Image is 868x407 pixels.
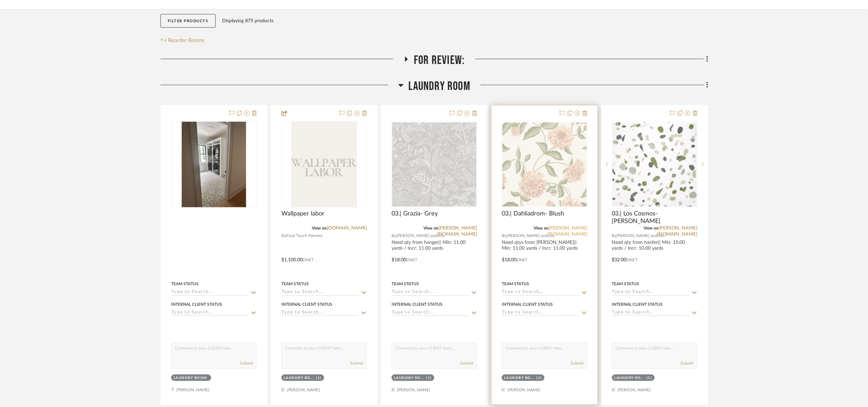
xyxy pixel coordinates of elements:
[612,121,697,208] div: 0
[392,233,396,239] span: By
[502,122,587,207] img: 03.| Dahliadrom- Blush
[414,53,465,68] span: For Review:
[312,226,327,230] span: View on
[644,226,659,230] span: View on
[507,233,555,239] span: [PERSON_NAME] and Co.
[392,281,419,287] div: Team Status
[613,122,697,207] img: 03.| Los Cosmos- Moss
[168,36,205,44] span: Reorder Rooms
[612,289,689,296] input: Type to Search…
[571,360,584,366] button: Submit
[281,281,309,287] div: Team Status
[392,210,438,218] span: 03.| Grazia- Grey
[281,301,332,307] div: Internal Client Status
[547,226,587,237] a: [PERSON_NAME][DOMAIN_NAME]
[502,281,529,287] div: Team Status
[502,310,579,316] input: Type to Search…
[396,233,445,239] span: [PERSON_NAME] and Co.
[612,281,639,287] div: Team Status
[502,121,587,208] div: 0
[392,122,476,207] img: 03.| Grazia- Grey
[537,376,542,381] div: (1)
[161,14,216,28] button: Filter Products
[502,301,553,307] div: Internal Client Status
[502,289,579,296] input: Type to Search…
[423,226,438,230] span: View on
[327,226,367,231] a: [DOMAIN_NAME]
[161,36,205,44] button: Reorder Rooms
[504,376,535,381] div: Laundry Room
[286,233,323,239] span: Final Touch Painters
[392,301,443,307] div: Internal Client Status
[614,376,645,381] div: Laundry Room
[502,210,564,218] span: 03.| Dahliadrom- Blush
[612,210,698,225] span: 03.| Los Cosmos- [PERSON_NAME]
[658,226,698,237] a: [PERSON_NAME][DOMAIN_NAME]
[681,360,694,366] button: Submit
[240,360,253,366] button: Submit
[647,376,653,381] div: (1)
[222,14,274,28] div: Displaying 875 products
[281,233,286,239] span: By
[392,310,469,316] input: Type to Search…
[617,233,665,239] span: [PERSON_NAME] and Co.
[394,376,425,381] div: Laundry Room
[460,360,473,366] button: Submit
[182,122,246,207] img: null
[291,122,357,207] img: Wallpaper labor
[612,301,663,307] div: Internal Client Status
[284,376,315,381] div: Laundry Room
[502,233,507,239] span: By
[409,79,470,94] span: Laundry Room
[281,289,359,296] input: Type to Search…
[281,310,359,316] input: Type to Search…
[437,226,477,237] a: [PERSON_NAME][DOMAIN_NAME]
[171,289,248,296] input: Type to Search…
[534,226,549,230] span: View on
[612,310,689,316] input: Type to Search…
[612,233,617,239] span: By
[426,376,432,381] div: (1)
[350,360,363,366] button: Submit
[171,310,248,316] input: Type to Search…
[316,376,322,381] div: (1)
[392,289,469,296] input: Type to Search…
[171,301,222,307] div: Internal Client Status
[174,376,207,381] div: Laundry Room
[281,210,324,218] span: Wallpaper labor
[171,281,199,287] div: Team Status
